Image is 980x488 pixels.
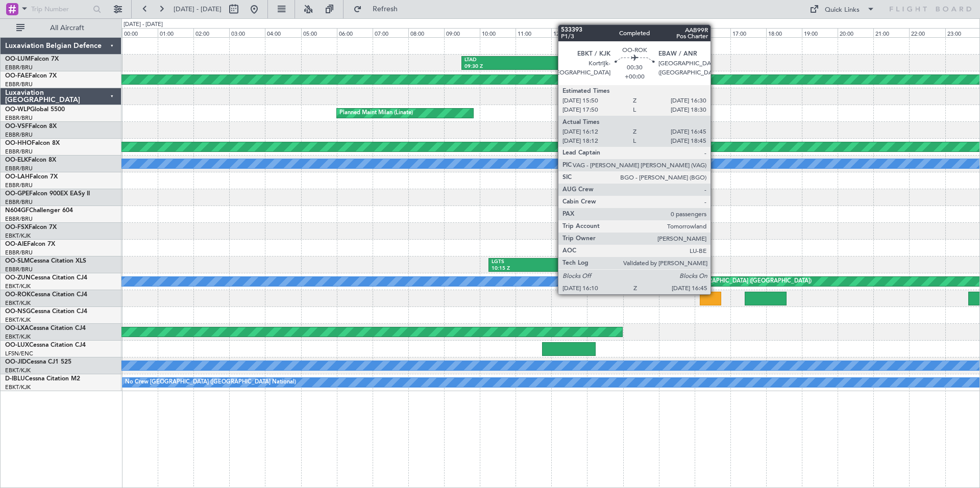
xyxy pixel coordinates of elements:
[909,28,945,37] div: 22:00
[5,123,29,130] span: OO-VSF
[5,198,33,206] a: EBBR/BRU
[5,165,33,172] a: EBBR/BRU
[5,140,60,146] a: OO-HHOFalcon 8X
[5,316,31,324] a: EBKT/KJK
[5,224,29,230] span: OO-FSX
[5,174,58,180] a: OO-LAHFalcon 7X
[5,215,33,223] a: EBBR/BRU
[5,292,31,298] span: OO-ROK
[542,259,593,266] div: EHAM
[695,28,730,37] div: 16:00
[5,140,32,146] span: OO-HHO
[5,350,33,357] a: LFSN/ENC
[5,157,56,163] a: OO-ELKFalcon 8X
[5,333,31,341] a: EBKT/KJK
[730,28,766,37] div: 17:00
[5,309,87,315] a: OO-NSGCessna Citation CJ4
[339,106,413,121] div: Planned Maint Milan (Linate)
[301,28,337,37] div: 05:00
[5,131,33,139] a: EBBR/BRU
[5,249,33,256] a: EBBR/BRU
[5,81,33,88] a: EBBR/BRU
[5,191,29,197] span: OO-GPE
[5,309,31,315] span: OO-NSG
[5,241,55,247] a: OO-AIEFalcon 7X
[408,28,444,37] div: 08:00
[5,56,59,62] a: OO-LUMFalcon 7X
[5,359,71,365] a: OO-JIDCessna CJ1 525
[5,258,30,264] span: OO-SLM
[492,259,542,266] div: LGTS
[5,342,86,348] a: OO-LUXCessna Citation CJ4
[524,57,584,64] div: EBMB
[644,274,812,289] div: Unplanned Maint [GEOGRAPHIC_DATA] ([GEOGRAPHIC_DATA])
[766,28,802,37] div: 18:00
[5,299,31,307] a: EBKT/KJK
[31,2,90,17] input: Trip Number
[5,148,33,156] a: EBBR/BRU
[464,57,524,64] div: LTAD
[5,359,27,365] span: OO-JID
[542,265,593,272] div: 13:15 Z
[5,266,33,273] a: EBBR/BRU
[804,1,880,17] button: Quick Links
[5,157,28,163] span: OO-ELK
[5,107,65,113] a: OO-WLPGlobal 5500
[802,28,838,37] div: 19:00
[5,292,87,298] a: OO-ROKCessna Citation CJ4
[5,182,33,189] a: EBBR/BRU
[5,325,29,331] span: OO-LXA
[464,63,524,70] div: 09:30 Z
[5,191,90,197] a: OO-GPEFalcon 900EX EASy II
[373,28,408,37] div: 07:00
[158,28,193,37] div: 01:00
[5,258,86,264] a: OO-SLMCessna Citation XLS
[659,28,695,37] div: 15:00
[5,107,30,113] span: OO-WLP
[5,208,73,214] a: N604GFChallenger 604
[5,224,57,230] a: OO-FSXFalcon 7X
[122,28,158,37] div: 00:00
[838,28,873,37] div: 20:00
[5,367,31,374] a: EBKT/KJK
[492,265,542,272] div: 10:15 Z
[444,28,480,37] div: 09:00
[5,275,87,281] a: OO-ZUNCessna Citation CJ4
[265,28,301,37] div: 04:00
[5,114,33,122] a: EBBR/BRU
[5,73,57,79] a: OO-FAEFalcon 7X
[5,383,31,391] a: EBKT/KJK
[5,232,31,240] a: EBKT/KJK
[873,28,909,37] div: 21:00
[5,376,80,382] a: D-IBLUCessna Citation M2
[5,64,33,71] a: EBBR/BRU
[27,24,108,32] span: All Aircraft
[623,28,659,37] div: 14:00
[349,1,410,17] button: Refresh
[5,282,31,290] a: EBKT/KJK
[516,28,551,37] div: 11:00
[337,28,373,37] div: 06:00
[5,56,31,62] span: OO-LUM
[5,73,29,79] span: OO-FAE
[5,174,30,180] span: OO-LAH
[5,325,86,331] a: OO-LXACessna Citation CJ4
[825,5,860,15] div: Quick Links
[364,6,407,13] span: Refresh
[5,241,27,247] span: OO-AIE
[5,376,25,382] span: D-IBLU
[524,63,584,70] div: 13:00 Z
[5,208,29,214] span: N604GF
[125,375,296,390] div: No Crew [GEOGRAPHIC_DATA] ([GEOGRAPHIC_DATA] National)
[193,28,229,37] div: 02:00
[5,123,57,130] a: OO-VSFFalcon 8X
[124,20,163,29] div: [DATE] - [DATE]
[5,342,29,348] span: OO-LUX
[11,20,111,36] button: All Aircraft
[587,28,623,37] div: 13:00
[5,275,31,281] span: OO-ZUN
[229,28,265,37] div: 03:00
[551,28,587,37] div: 12:00
[480,28,516,37] div: 10:00
[174,5,222,14] span: [DATE] - [DATE]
